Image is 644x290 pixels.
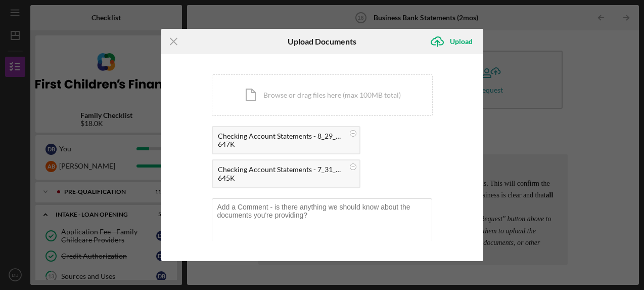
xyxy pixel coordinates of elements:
[218,140,344,148] div: 647K
[218,174,344,182] div: 645K
[425,31,483,52] button: Upload
[450,31,473,52] div: Upload
[218,165,344,174] div: Checking Account Statements - 7_31_2025 - [FINANCIAL_ID] - [PERSON_NAME].pdf
[288,37,356,46] h6: Upload Documents
[218,132,344,140] div: Checking Account Statements - 8_29_2025 - [FINANCIAL_ID] - [PERSON_NAME].pdf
